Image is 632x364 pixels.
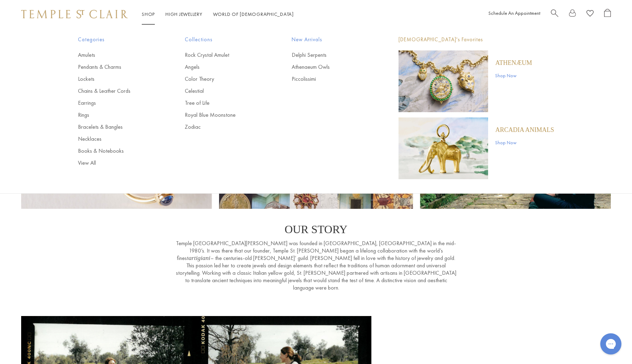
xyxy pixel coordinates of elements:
[78,123,157,131] a: Bracelets & Bangles
[78,35,157,44] span: Categories
[142,11,155,17] a: ShopShop
[142,10,294,19] nav: Main navigation
[175,223,457,236] p: OUR STORY
[213,11,294,17] a: World of [DEMOGRAPHIC_DATA]World of [DEMOGRAPHIC_DATA]
[292,75,370,83] a: Piccolissimi
[78,147,157,155] a: Books & Notebooks
[551,9,558,20] a: Search
[292,51,370,59] a: Delphi Serpents
[185,123,263,131] a: Zodiac
[78,159,157,167] a: View All
[292,35,370,44] span: New Arrivals
[188,254,210,261] em: artigiani
[604,9,611,20] a: Open Shopping Bag
[587,9,594,20] a: View Wishlist
[165,11,202,17] a: High JewelleryHigh Jewellery
[292,63,370,71] a: Athenaeum Owls
[597,331,625,357] iframe: Gorgias live chat messenger
[78,63,157,71] a: Pendants & Charms
[185,63,263,71] a: Angels
[185,111,263,119] a: Royal Blue Moonstone
[495,126,554,134] a: ARCADIA ANIMALS
[495,59,532,67] a: Athenæum
[495,139,554,146] a: Shop Now
[78,99,157,107] a: Earrings
[488,10,540,16] a: Schedule An Appointment
[185,51,263,59] a: Rock Crystal Amulet
[185,99,263,107] a: Tree of Life
[78,135,157,143] a: Necklaces
[399,35,554,44] p: [DEMOGRAPHIC_DATA]'s Favorites
[21,10,128,18] img: Temple St. Clair
[78,51,157,59] a: Amulets
[78,87,157,95] a: Chains & Leather Cords
[78,111,157,119] a: Rings
[185,87,263,95] a: Celestial
[185,35,263,44] span: Collections
[78,75,157,83] a: Lockets
[175,239,457,291] p: Temple [GEOGRAPHIC_DATA][PERSON_NAME] was founded in [GEOGRAPHIC_DATA], [GEOGRAPHIC_DATA] in the ...
[495,72,532,79] a: Shop Now
[185,75,263,83] a: Color Theory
